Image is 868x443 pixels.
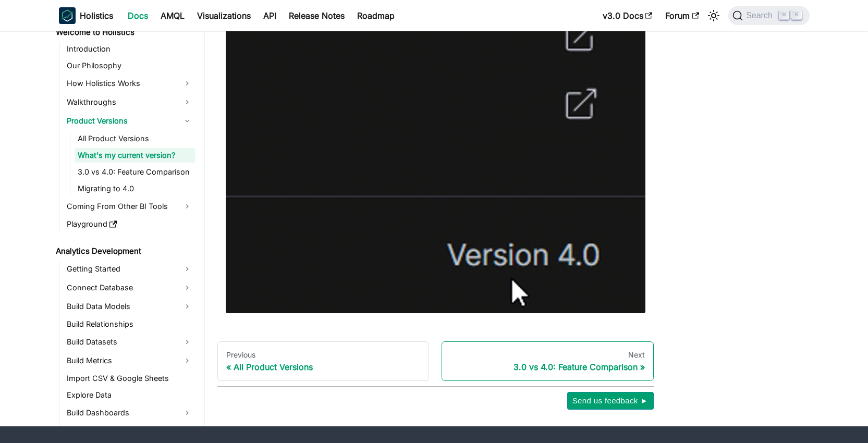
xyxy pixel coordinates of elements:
[791,10,802,20] kbd: K
[442,341,654,381] a: Next3.0 vs 4.0: Feature Comparison
[64,261,195,277] a: Getting Started
[743,11,779,20] span: Search
[48,15,205,426] nav: Docs sidebar
[64,317,195,331] a: Build Relationships
[217,341,430,381] a: PreviousAll Product Versions
[53,25,195,40] a: Welcome to Holistics
[80,9,113,22] b: Holistics
[64,371,195,386] a: Import CSV & Google Sheets
[283,7,351,24] a: Release Notes
[217,341,654,381] nav: Docs pages
[226,362,421,372] div: All Product Versions
[450,362,645,372] div: 3.0 vs 4.0: Feature Comparison
[75,131,195,146] a: All Product Versions
[64,42,195,56] a: Introduction
[779,10,789,20] kbd: ⌘
[59,7,76,24] img: Holistics
[728,6,809,25] button: Search (Command+K)
[64,298,195,315] a: Build Data Models
[64,198,195,215] a: Coming From Other BI Tools
[64,94,195,110] a: Walkthroughs
[75,148,195,163] a: What's my current version?
[226,350,421,360] div: Previous
[64,423,195,440] a: Work with Filters
[121,7,154,24] a: Docs
[596,7,659,24] a: v3.0 Docs
[64,58,195,73] a: Our Philosophy
[351,7,401,24] a: Roadmap
[64,279,195,296] a: Connect Database
[64,404,195,421] a: Build Dashboards
[59,7,113,24] a: HolisticsHolistics
[567,392,654,410] button: Send us feedback ►
[75,181,195,196] a: Migrating to 4.0
[64,388,195,402] a: Explore Data
[64,352,195,369] a: Build Metrics
[64,217,195,231] a: Playground
[450,350,645,360] div: Next
[659,7,705,24] a: Forum
[191,7,257,24] a: Visualizations
[257,7,283,24] a: API
[75,165,195,179] a: 3.0 vs 4.0: Feature Comparison
[572,394,649,408] span: Send us feedback ►
[705,7,722,24] button: Switch between dark and light mode (currently light mode)
[64,113,195,129] a: Product Versions
[64,75,195,92] a: How Holistics Works
[64,334,195,350] a: Build Datasets
[154,7,191,24] a: AMQL
[53,244,195,259] a: Analytics Development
